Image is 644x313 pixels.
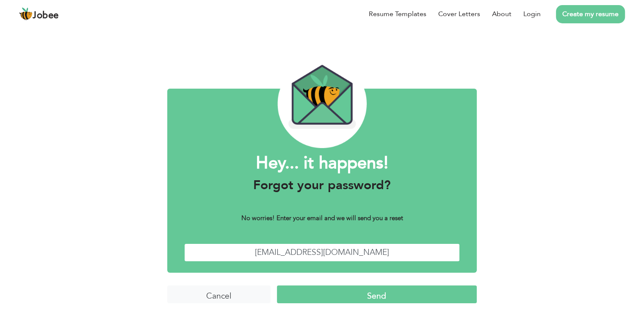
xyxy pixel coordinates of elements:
[184,152,460,174] h1: Hey... it happens!
[277,285,477,304] input: Send
[369,9,426,19] a: Resume Templates
[523,9,541,19] a: Login
[33,11,59,20] span: Jobee
[492,9,511,19] a: About
[167,285,271,304] input: Cancel
[556,5,625,23] a: Create my resume
[184,243,460,262] input: Enter Your Email
[241,214,403,222] b: No worries! Enter your email and we will send you a reset
[277,59,366,148] img: envelope_bee.png
[19,7,59,21] a: Jobee
[19,7,33,21] img: jobee.io
[438,9,480,19] a: Cover Letters
[184,178,460,193] h3: Forgot your password?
